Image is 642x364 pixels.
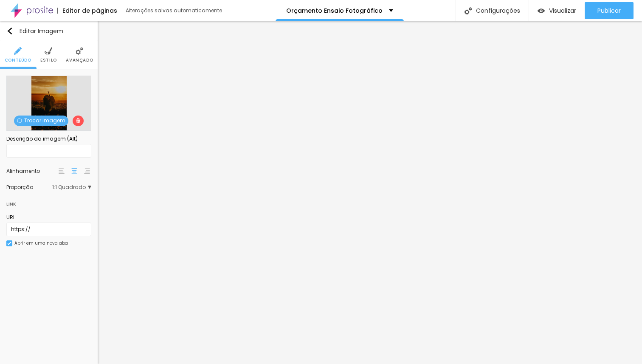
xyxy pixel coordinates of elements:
iframe: Editor [98,21,642,364]
img: Icone [6,28,13,34]
div: Alterações salvas automaticamente [126,8,223,13]
img: view-1.svg [538,7,545,14]
div: Link [6,199,16,209]
img: Icone [17,118,22,123]
span: Estilo [40,58,57,62]
img: paragraph-center-align.svg [71,168,77,174]
span: Avançado [66,58,93,62]
img: Icone [14,47,22,55]
span: Conteúdo [5,58,31,62]
span: Publicar [597,7,621,14]
img: Icone [45,47,52,55]
button: Visualizar [529,2,585,19]
div: URL [6,214,91,221]
img: Icone [7,241,11,245]
span: 1:1 Quadrado [52,185,91,190]
img: Icone [465,7,472,14]
button: Publicar [585,2,634,19]
span: Visualizar [549,7,576,14]
img: Icone [76,47,83,55]
div: Descrição da imagem (Alt) [6,135,91,143]
span: Trocar imagem [14,116,68,126]
img: paragraph-right-align.svg [84,168,90,174]
div: Editar Imagem [6,28,63,34]
img: paragraph-left-align.svg [59,168,65,174]
div: Proporção [6,185,52,190]
div: Alinhamento [6,169,57,174]
p: Orçamento Ensaio Fotográfico [286,8,383,14]
div: Abrir em uma nova aba [14,241,68,245]
div: Editor de páginas [57,8,117,14]
div: Link [6,194,91,209]
img: Icone [76,118,81,123]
